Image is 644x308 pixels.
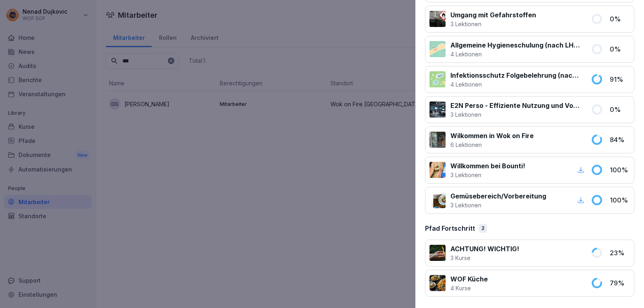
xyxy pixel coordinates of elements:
[450,50,581,58] p: 4 Lektionen
[610,278,630,288] p: 79 %
[450,254,519,262] p: 3 Kurse
[450,141,534,149] p: 6 Lektionen
[610,165,630,175] p: 100 %
[450,20,536,28] p: 3 Lektionen
[450,70,581,80] p: Infektionsschutz Folgebelehrung (nach §43 IfSG)
[450,101,581,110] p: E2N Perso - Effiziente Nutzung und Vorteile
[450,161,525,171] p: Willkommen bei Bounti!
[450,40,581,50] p: Allgemeine Hygieneschulung (nach LHMV §4)
[610,74,630,84] p: 91 %
[479,224,487,233] div: 2
[425,223,475,233] p: Pfad Fortschritt
[450,80,581,89] p: 4 Lektionen
[450,10,536,20] p: Umgang mit Gefahrstoffen
[610,135,630,145] p: 84 %
[450,201,546,209] p: 3 Lektionen
[610,195,630,205] p: 100 %
[450,274,488,284] p: WOF Küche
[450,244,519,254] p: ACHTUNG! WICHTIG!
[450,131,534,141] p: Wilkommen in Wok on Fire
[450,284,488,292] p: 4 Kurse
[610,44,630,54] p: 0 %
[610,105,630,114] p: 0 %
[450,191,546,201] p: Gemüsebereich/Vorbereitung
[450,171,525,179] p: 3 Lektionen
[450,110,581,119] p: 3 Lektionen
[610,14,630,24] p: 0 %
[610,248,630,258] p: 23 %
